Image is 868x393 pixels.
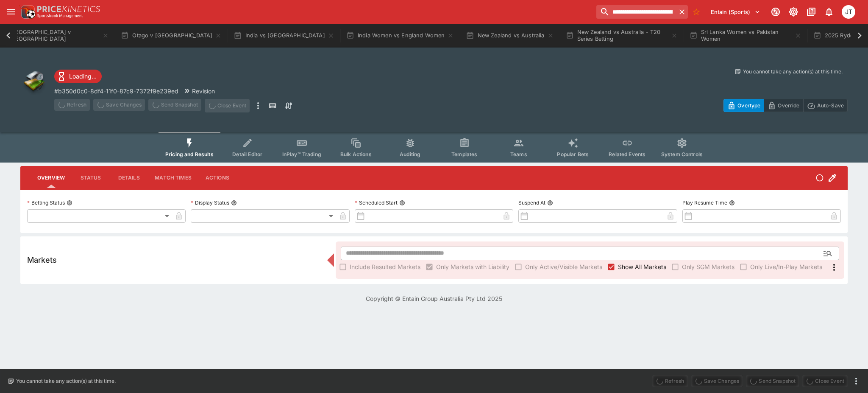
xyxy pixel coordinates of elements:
p: Auto-Save [817,101,844,110]
span: Teams [510,151,527,157]
span: System Controls [661,151,703,157]
button: Override [764,99,803,112]
p: You cannot take any action(s) at this time. [743,68,843,76]
button: Overview [31,168,72,188]
button: Notifications [821,4,837,20]
span: Detail Editor [232,151,262,157]
button: Open [820,246,835,261]
button: Documentation [804,4,819,20]
button: No Bookmarks [690,5,703,19]
img: Sportsbook Management [37,14,83,18]
button: Betting Status [67,200,72,206]
button: Scheduled Start [399,200,405,206]
img: PriceKinetics [37,6,100,12]
button: Details [110,168,148,188]
span: Bulk Actions [340,151,372,157]
button: Otago v [GEOGRAPHIC_DATA] [116,24,227,48]
button: Match Times [148,168,198,188]
p: Copy To Clipboard [54,87,178,95]
button: Status [72,168,110,188]
p: Betting Status [27,199,65,206]
button: New Zealand vs Australia [461,24,559,48]
p: You cannot take any action(s) at this time. [16,377,116,385]
p: Scheduled Start [355,199,398,206]
button: New Zealand vs Australia - T20 Series Betting [561,24,683,48]
span: Only SGM Markets [682,262,734,271]
p: Loading... [69,72,97,81]
img: other.png [20,68,47,95]
button: Overtype [723,99,764,112]
button: more [851,376,861,386]
button: more [253,99,263,112]
span: Auditing [400,151,420,157]
button: Play Resume Time [729,200,735,206]
span: Only Markets with Liability [436,262,509,271]
button: Connected to PK [768,4,783,20]
button: Actions [198,168,236,188]
span: Pricing and Results [165,151,214,157]
button: Display Status [231,200,237,206]
svg: More [829,262,839,272]
div: Start From [723,99,848,112]
h5: Markets [27,255,57,265]
button: India Women vs England Women [341,24,459,48]
span: Show All Markets [618,262,666,271]
div: Event type filters [159,132,709,163]
p: Revision [192,87,215,95]
button: Select Tenant [706,5,765,19]
span: Only Live/In-Play Markets [750,262,822,271]
button: Suspend At [547,200,553,206]
div: Joshua Thomson [842,5,855,19]
span: Templates [451,151,477,157]
span: Popular Bets [557,151,589,157]
span: Related Events [609,151,645,157]
input: search [596,5,676,19]
p: Play Resume Time [682,199,727,206]
p: Override [778,101,799,110]
p: Display Status [191,199,229,206]
img: PriceKinetics Logo [19,3,36,20]
button: open drawer [3,4,19,20]
p: Overtype [737,101,760,110]
span: InPlay™ Trading [282,151,321,157]
button: Toggle light/dark mode [786,4,801,20]
button: Sri Lanka Women vs Pakistan Women [684,24,807,48]
p: Suspend At [518,199,545,206]
button: Joshua Thomson [839,3,858,21]
button: India vs [GEOGRAPHIC_DATA] [228,24,339,48]
span: Only Active/Visible Markets [525,262,602,271]
button: Auto-Save [803,99,848,112]
span: Include Resulted Markets [350,262,420,271]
